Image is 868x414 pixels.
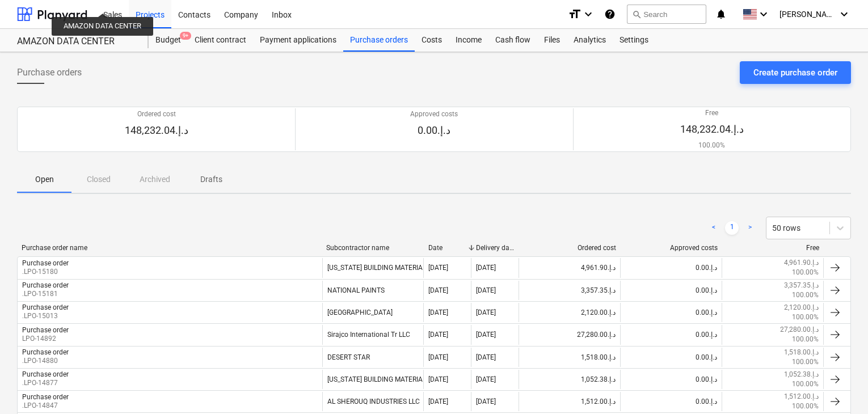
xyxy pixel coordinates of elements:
p: LPO-14892 [22,334,69,344]
div: [DATE] [476,331,496,339]
div: [DATE] [428,264,448,272]
button: Search [627,5,706,24]
div: 1,512.00د.إ.‏ [519,392,620,411]
p: 100.00% [792,379,819,389]
p: .LPO-15181 [22,289,69,299]
p: 100.00% [792,312,819,322]
p: .LPO-14880 [22,356,69,366]
p: 148,232.04د.إ.‏ [680,122,744,136]
div: Subcontractor name [326,244,419,252]
div: Delivery date [476,244,515,252]
p: 1,052.38د.إ.‏ [784,370,819,379]
p: 1,512.00د.إ.‏ [784,392,819,402]
div: Purchase order [22,281,69,289]
div: [DATE] [476,353,496,361]
div: Ordered cost [524,244,616,252]
div: 0.00د.إ.‏ [620,258,722,277]
button: Create purchase order [740,61,851,84]
div: Income [449,29,488,52]
div: Purchase order [22,370,69,378]
a: Payment applications [253,29,343,52]
i: keyboard_arrow_down [582,7,595,21]
div: [DATE] [476,398,496,405]
div: Purchase order [22,348,69,356]
div: [US_STATE] BUILDING MATERIAL [322,258,424,277]
div: 0.00د.إ.‏ [620,325,722,344]
i: format_size [568,7,582,21]
a: Next page [743,221,757,235]
p: 3,357.35د.إ.‏ [784,281,819,290]
p: 2,120.00د.إ.‏ [784,303,819,312]
a: Page 1 is your current page [725,221,739,235]
p: 0.00د.إ.‏ [410,124,458,137]
div: 0.00د.إ.‏ [620,370,722,389]
div: [DATE] [428,286,448,294]
p: Drafts [197,174,225,185]
i: keyboard_arrow_down [757,7,770,21]
p: 4,961.90د.إ.‏ [784,258,819,268]
a: Analytics [567,29,613,52]
div: 0.00د.إ.‏ [620,303,722,322]
div: [DATE] [428,331,448,339]
div: [DATE] [428,353,448,361]
div: 0.00د.إ.‏ [620,392,722,411]
div: 0.00د.إ.‏ [620,281,722,300]
div: Purchase order [22,259,69,267]
p: Free [680,108,744,118]
div: 4,961.90د.إ.‏ [519,258,620,277]
div: 1,052.38د.إ.‏ [519,370,620,389]
div: 2,120.00د.إ.‏ [519,303,620,322]
p: 100.00% [792,290,819,300]
p: .LPO-15013 [22,311,69,321]
div: [DATE] [476,286,496,294]
div: Purchase order name [22,244,317,252]
div: Purchase order [22,303,69,311]
div: Date [428,244,467,252]
a: Purchase orders [343,29,415,52]
p: .LPO-14847 [22,401,69,411]
a: Cash flow [488,29,537,52]
p: 27,280.00د.إ.‏ [780,325,819,335]
div: [US_STATE] BUILDING MATERIAL [322,370,424,389]
i: Knowledge base [604,7,616,21]
a: Settings [613,29,655,52]
div: Budget [149,29,188,52]
div: [GEOGRAPHIC_DATA] [322,303,424,322]
span: 9+ [180,32,191,40]
p: 100.00% [792,402,819,411]
div: Free [727,244,819,252]
a: Client contract [188,29,253,52]
i: keyboard_arrow_down [837,7,851,21]
div: [DATE] [428,375,448,383]
a: Costs [415,29,449,52]
p: Open [31,174,58,185]
p: 1,518.00د.إ.‏ [784,348,819,357]
i: notifications [715,7,727,21]
div: [DATE] [476,375,496,383]
p: Ordered cost [125,109,188,119]
div: Chat Widget [811,360,868,414]
p: 100.00% [792,335,819,344]
p: 100.00% [792,268,819,277]
span: Purchase orders [17,66,82,79]
a: Budget9+ [149,29,188,52]
p: .LPO-15180 [22,267,69,277]
div: Sirajco International Tr LLC [322,325,424,344]
div: Approved costs [625,244,718,252]
div: [DATE] [476,309,496,316]
div: 3,357.35د.إ.‏ [519,281,620,300]
div: 1,518.00د.إ.‏ [519,348,620,367]
p: .LPO-14877 [22,378,69,388]
a: Previous page [707,221,720,235]
a: Files [537,29,567,52]
p: 148,232.04د.إ.‏ [125,124,188,137]
span: [PERSON_NAME] [779,10,836,19]
div: AL SHEROUQ INDUSTRIES LLC [322,392,424,411]
div: [DATE] [476,264,496,272]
